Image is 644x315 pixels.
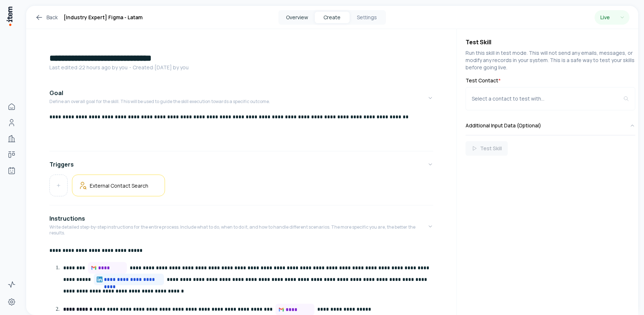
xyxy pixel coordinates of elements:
[49,64,433,71] p: Last edited: 22 hours ago by you ・Created: [DATE] by you
[466,38,635,46] h4: Test Skill
[4,277,19,292] a: Activity
[49,89,63,97] h4: Goal
[64,13,142,22] h1: [Industry Expert] Figma - Latam
[49,208,433,245] button: InstructionsWrite detailed step-by-step instructions for the entire process. Include what to do, ...
[466,116,635,135] button: Additional Input Data (Optional)
[49,175,433,202] div: Triggers
[280,12,315,23] button: Overview
[466,77,635,84] label: Test Contact
[49,83,433,113] button: GoalDefine an overall goal for the skill. This will be used to guide the skill execution towards ...
[4,99,19,114] a: Home
[49,224,427,236] p: Write detailed step-by-step instructions for the entire process. Include what to do, when to do i...
[4,147,19,162] a: Deals
[4,131,19,146] a: Companies
[4,115,19,130] a: People
[315,12,350,23] button: Create
[466,49,635,71] p: Run this skill in test mode. This will not send any emails, messages, or modify any records in yo...
[472,95,623,102] div: Select a contact to test with...
[6,6,13,26] img: Item Brain Logo
[49,214,85,223] h4: Instructions
[49,160,74,169] h4: Triggers
[350,12,385,23] button: Settings
[49,113,433,148] div: GoalDefine an overall goal for the skill. This will be used to guide the skill execution towards ...
[4,163,19,178] a: Agents
[35,13,58,22] a: Back
[90,182,148,189] h5: External Contact Search
[49,154,433,175] button: Triggers
[4,295,19,309] a: Settings
[49,99,270,105] p: Define an overall goal for the skill. This will be used to guide the skill execution towards a sp...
